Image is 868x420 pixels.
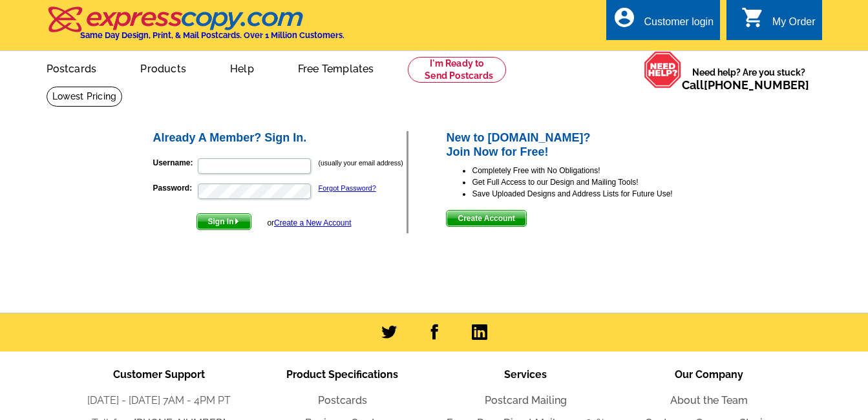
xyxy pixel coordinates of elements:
[319,159,403,167] small: (usually your email address)
[446,210,526,227] button: Create Account
[704,78,809,92] a: [PHONE_NUMBER]
[80,30,344,40] h4: Same Day Design, Print, & Mail Postcards. Over 1 Million Customers.
[485,394,567,406] a: Postcard Mailing
[644,16,714,34] div: Customer login
[472,188,717,200] li: Save Uploaded Designs and Address Lists for Future Use!
[447,211,525,226] span: Create Account
[197,214,251,229] span: Sign In
[675,368,743,381] span: Our Company
[472,165,717,176] li: Completely Free with No Obligations!
[670,394,748,406] a: About the Team
[286,368,398,381] span: Product Specifications
[274,218,351,227] a: Create a New Account
[644,51,682,89] img: help
[741,14,816,30] a: shopping_cart My Order
[318,394,367,406] a: Postcards
[120,52,207,83] a: Products
[153,131,407,145] h2: Already A Member? Sign In.
[113,368,205,381] span: Customer Support
[682,66,816,92] span: Need help? Are you stuck?
[234,218,240,224] img: button-next-arrow-white.png
[267,217,351,229] div: or
[741,6,765,29] i: shopping_cart
[26,52,118,83] a: Postcards
[613,14,714,30] a: account_circle Customer login
[196,213,251,230] button: Sign In
[682,78,809,92] span: Call
[277,52,395,83] a: Free Templates
[47,16,344,40] a: Same Day Design, Print, & Mail Postcards. Over 1 Million Customers.
[472,176,717,188] li: Get Full Access to our Design and Mailing Tools!
[153,157,196,169] label: Username:
[613,6,636,29] i: account_circle
[504,368,547,381] span: Services
[153,182,196,194] label: Password:
[446,131,717,159] h2: New to [DOMAIN_NAME]? Join Now for Free!
[67,393,251,408] li: [DATE] - [DATE] 7AM - 4PM PT
[319,184,376,192] a: Forgot Password?
[209,52,275,83] a: Help
[772,16,816,34] div: My Order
